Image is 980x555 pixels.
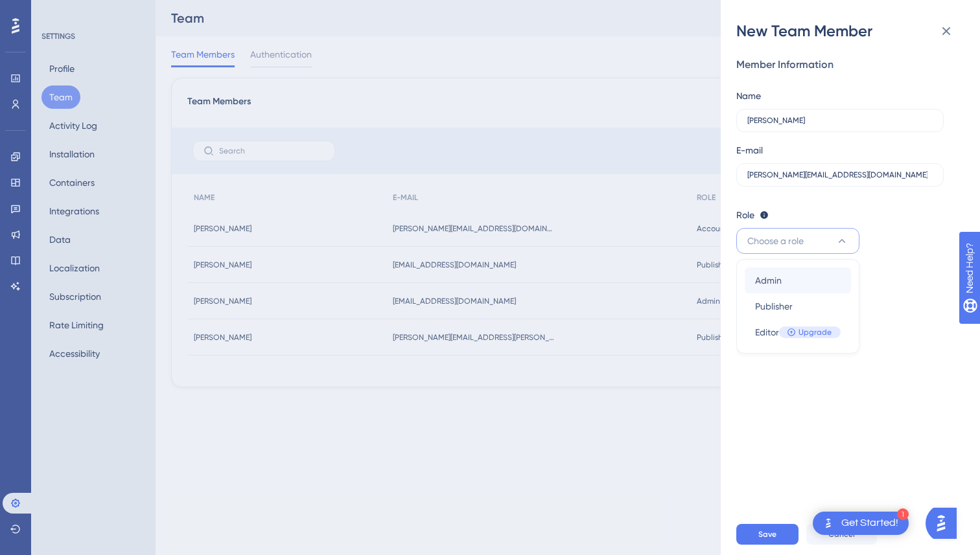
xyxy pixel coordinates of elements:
[736,207,754,223] span: Role
[736,88,761,104] div: Name
[745,267,851,293] button: Admin
[813,512,909,535] div: Open Get Started! checklist, remaining modules: 1
[755,324,841,340] div: Editor
[747,170,927,179] input: Open Keeper Popup
[806,524,877,545] button: Cancel
[758,529,776,539] span: Save
[747,233,804,249] span: Choose a role
[897,508,909,520] div: 1
[799,327,832,337] span: Upgrade
[736,57,954,73] div: Member Information
[755,299,793,314] span: Publisher
[755,273,782,288] span: Admin
[926,504,964,543] iframe: UserGuiding AI Assistant Launcher
[736,524,799,545] button: Save
[841,516,898,530] div: Get Started!
[747,116,933,125] input: Name
[745,293,851,319] button: Publisher
[736,21,964,41] div: New Team Member
[745,319,851,345] button: EditorUpgrade
[821,515,836,531] img: launcher-image-alternative-text
[736,142,763,158] div: E-mail
[736,228,859,254] button: Choose a role
[30,3,81,19] span: Need Help?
